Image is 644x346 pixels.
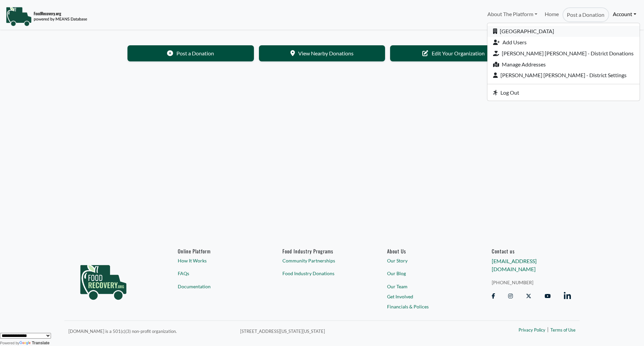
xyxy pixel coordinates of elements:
a: [PHONE_NUMBER] [492,279,571,286]
a: Get Involved [387,293,466,300]
img: NavigationLogo_FoodRecovery-91c16205cd0af1ed486a0f1a7774a6544ea792ac00100771e7dd3ec7c0e58e41.png [6,6,87,27]
a: About Us [387,248,466,254]
a: [GEOGRAPHIC_DATA] [487,26,640,37]
h6: Food Industry Programs [282,248,362,254]
a: Financials & Polices [387,303,466,310]
a: Community Partnerships [282,257,362,264]
h6: Online Platform [178,248,257,254]
a: Food Industry Donations [282,270,362,277]
a: How It Works [178,257,257,264]
a: Home [541,7,562,22]
a: Documentation [178,283,257,290]
span: | [547,325,549,333]
a: [PERSON_NAME] [PERSON_NAME] - District Donations [487,48,640,59]
img: food_recovery_green_logo-76242d7a27de7ed26b67be613a865d9c9037ba317089b267e0515145e5e51427.png [73,248,133,312]
a: [PERSON_NAME] [PERSON_NAME] - District Settings [487,70,640,81]
h6: Contact us [492,248,571,254]
a: Terms of Use [550,327,576,334]
a: About The Platform [483,7,541,21]
a: Translate [19,341,50,345]
img: Google Translate [19,341,32,346]
a: View Nearby Donations [259,45,385,61]
a: Edit Your Organization [390,45,517,61]
a: Add Users [487,37,640,48]
a: Our Team [387,283,466,290]
a: FAQs [178,270,257,277]
a: Our Blog [387,270,466,277]
p: [STREET_ADDRESS][US_STATE][US_STATE] [240,327,447,335]
a: Privacy Policy [519,327,545,334]
a: Manage Addresses [487,59,640,70]
p: [DOMAIN_NAME] is a 501(c)(3) non-profit organization. [68,327,232,335]
a: Post a Donation [127,45,254,61]
a: Account [609,7,640,21]
a: [EMAIL_ADDRESS][DOMAIN_NAME] [492,258,537,272]
a: Log Out [487,87,640,98]
a: Post a Donation [562,7,609,22]
a: Our Story [387,257,466,264]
